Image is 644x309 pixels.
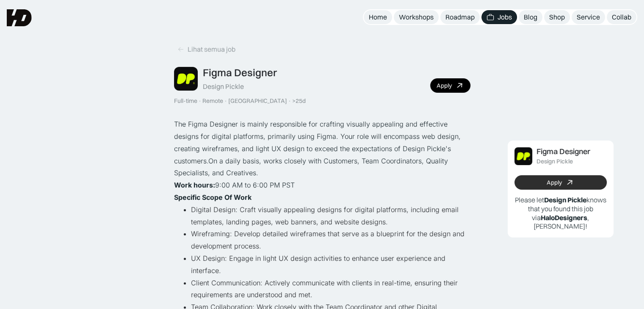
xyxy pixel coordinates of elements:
[541,213,587,222] b: HaloDesigners
[607,10,636,24] a: Collab
[536,158,573,165] div: Design Pickle
[519,10,542,24] a: Blog
[612,13,631,22] div: Collab
[191,204,470,228] li: Digital Design: Craft visually appealing designs for digital platforms, including email templates...
[174,67,198,91] img: Job Image
[514,175,607,190] a: Apply
[174,118,470,179] p: The Figma Designer is mainly responsible for crafting visually appealing and effective designs fo...
[524,13,537,22] div: Blog
[174,193,252,201] strong: Specific Scope Of Work
[288,97,291,105] div: ·
[188,45,235,54] div: Lihat semua job
[203,66,277,79] div: Figma Designer
[544,196,586,204] b: Design Pickle
[174,179,470,191] p: ‍ 9:00 AM to 6:00 PM PST
[174,191,470,204] p: ‍
[547,179,562,186] div: Apply
[369,13,387,22] div: Home
[394,10,439,24] a: Workshops
[174,42,239,56] a: Lihat semua job
[224,97,227,105] div: ·
[174,181,215,189] strong: Work hours:
[498,13,512,22] div: Jobs
[445,13,475,22] div: Roadmap
[292,97,306,105] div: >25d
[364,10,392,24] a: Home
[430,78,470,93] a: Apply
[536,147,590,156] div: Figma Designer
[203,82,244,91] div: Design Pickle
[549,13,565,22] div: Shop
[544,10,570,24] a: Shop
[202,97,223,105] div: Remote
[399,13,434,22] div: Workshops
[481,10,517,24] a: Jobs
[228,97,287,105] div: [GEOGRAPHIC_DATA]
[514,196,607,231] p: Please let knows that you found this job via , [PERSON_NAME]!
[572,10,605,24] a: Service
[191,252,470,277] li: UX Design: Engage in light UX design activities to enhance user experience and interface.
[440,10,480,24] a: Roadmap
[514,147,532,165] img: Job Image
[437,82,452,89] div: Apply
[191,228,470,252] li: Wireframing: Develop detailed wireframes that serve as a blueprint for the design and development...
[174,97,197,105] div: Full-time
[198,97,202,105] div: ·
[577,13,600,22] div: Service
[191,277,470,301] li: Client Communication: Actively communicate with clients in real-time, ensuring their requirements...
